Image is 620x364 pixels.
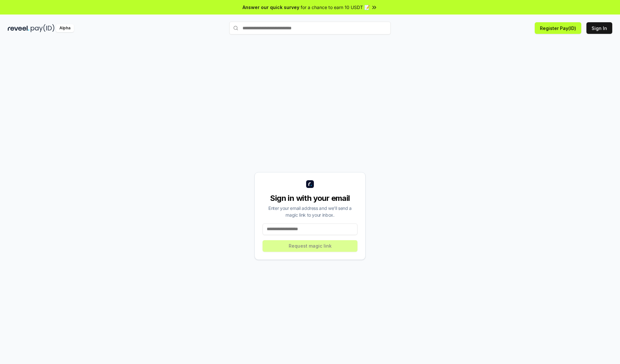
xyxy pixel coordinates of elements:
img: reveel_dark [8,24,29,32]
div: Enter your email address and we’ll send a magic link to your inbox. [263,205,357,218]
button: Sign In [586,22,612,34]
button: Register Pay(ID) [535,22,581,34]
div: Sign in with your email [263,193,357,203]
span: for a chance to earn 10 USDT 📝 [301,4,370,11]
span: Answer our quick survey [243,4,299,11]
img: logo_small [306,180,314,188]
img: pay_id [31,24,55,32]
div: Alpha [56,24,74,32]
